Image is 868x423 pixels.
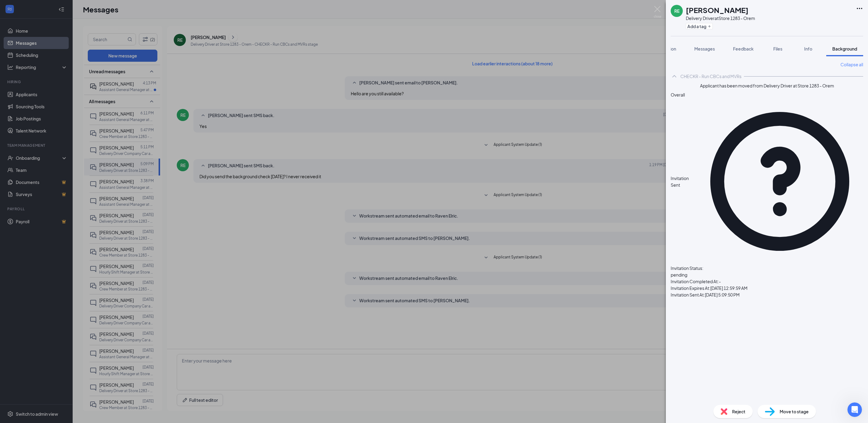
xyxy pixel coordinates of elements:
span: Reject [732,408,745,415]
button: Send a message… [104,196,113,205]
button: Upload attachment [29,198,34,203]
svg: Ellipses [856,5,863,12]
span: Invitation Completed At: [671,279,719,284]
iframe: Intercom live chat [847,402,862,417]
button: Gif picker [19,198,24,203]
div: Close [106,2,117,13]
textarea: Message… [5,185,116,196]
div: Delivery Driver at Store 1283 - Orem [686,15,755,21]
span: Invitation Sent [671,175,695,188]
span: Invitation Sent At: [671,292,705,297]
span: Info [804,46,812,51]
svg: ChevronUp [671,73,678,80]
span: Invitation Status: [671,265,703,271]
button: Home [95,2,106,14]
svg: Plus [708,25,711,28]
span: Overall [671,92,685,97]
a: Background check-[PERSON_NAME] and [PERSON_NAME] [6,21,115,33]
span: Background check-[PERSON_NAME] and [PERSON_NAME] [19,25,110,29]
span: Messages [694,46,715,51]
span: - [719,279,721,284]
div: RE [674,8,679,14]
span: Move to stage [780,408,809,415]
span: [DATE] 5:09:50 PM [705,292,740,297]
div: ​ [10,43,94,61]
h1: [PERSON_NAME] [686,5,748,15]
div: ​ [10,172,94,190]
button: go back [4,2,15,14]
p: Active in the last 15m [29,8,73,14]
button: Emoji picker [9,198,14,203]
svg: QuestionInfo [696,98,863,265]
a: Collapse all [840,61,863,68]
span: Invitation Expires At: [671,285,710,291]
div: CHECKR - Run CBCs and MVRs [680,73,741,79]
img: Profile image for Anne [17,3,27,13]
span: pending [671,272,687,277]
button: PlusAdd a tag [686,23,713,29]
h1: [PERSON_NAME] [29,3,69,8]
span: Background [832,46,857,51]
span: Applicant has been moved from Delivery Driver at Store 1283 - Orem [700,82,834,89]
div: ​ [10,130,94,147]
span: Feedback [733,46,754,51]
span: Files [773,46,782,51]
span: [DATE] 12:59:59 AM [710,285,748,291]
